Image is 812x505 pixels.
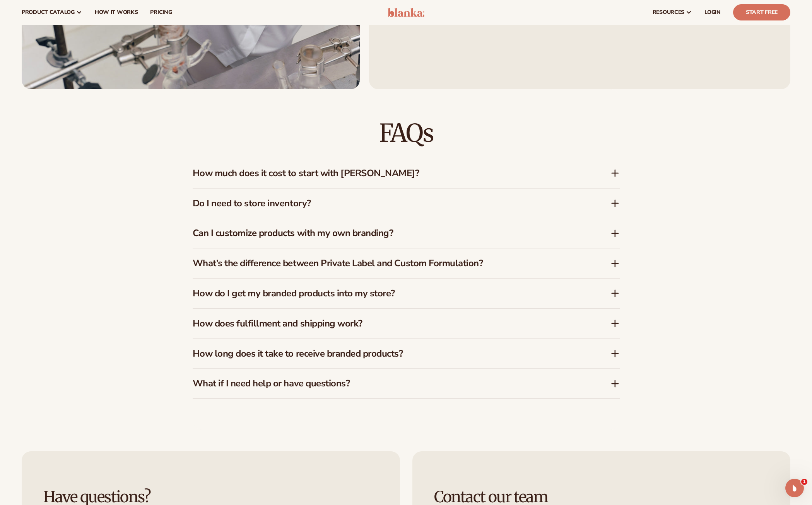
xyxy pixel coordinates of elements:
[95,9,138,15] span: How It Works
[22,9,75,15] span: product catalog
[733,4,790,20] a: Start Free
[801,479,807,485] span: 1
[193,258,587,269] h3: What’s the difference between Private Label and Custom Formulation?
[653,9,684,15] span: resources
[193,378,587,389] h3: What if I need help or have questions?
[150,9,172,15] span: pricing
[193,228,587,239] h3: Can I customize products with my own branding?
[704,9,721,15] span: LOGIN
[785,479,804,497] iframe: Intercom live chat
[193,168,587,179] h3: How much does it cost to start with [PERSON_NAME]?
[193,318,587,329] h3: How does fulfillment and shipping work?
[193,288,587,299] h3: How do I get my branded products into my store?
[193,120,620,146] h2: FAQs
[193,198,587,209] h3: Do I need to store inventory?
[388,8,424,17] img: logo
[193,348,587,359] h3: How long does it take to receive branded products?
